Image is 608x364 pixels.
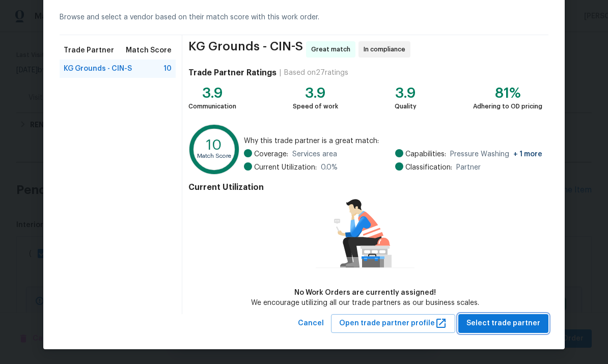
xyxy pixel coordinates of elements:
div: Based on 27 ratings [284,68,348,78]
div: 3.9 [188,88,236,98]
span: Partner [456,162,481,173]
span: Open trade partner profile [339,317,447,330]
span: 10 [163,64,172,74]
span: Trade Partner [64,45,114,55]
div: Speed of work [293,101,338,111]
div: Communication [188,101,236,111]
button: Open trade partner profile [331,314,455,333]
span: 0.0 % [321,162,338,173]
span: Great match [311,44,354,54]
h4: Current Utilization [188,182,542,192]
span: Capabilities: [405,149,446,159]
h4: Trade Partner Ratings [188,68,277,78]
div: | [277,68,284,78]
text: 10 [206,138,222,152]
button: Cancel [294,314,328,333]
div: We encourage utilizing all our trade partners as our business scales. [251,298,479,308]
span: KG Grounds - CIN-S [64,64,132,74]
span: Cancel [298,317,324,330]
button: Select trade partner [458,314,548,333]
span: Classification: [405,162,452,173]
div: No Work Orders are currently assigned! [251,288,479,298]
text: Match Score [197,153,231,159]
div: 3.9 [293,88,338,98]
div: Quality [395,101,417,111]
span: Select trade partner [466,317,540,330]
div: 3.9 [395,88,417,98]
span: Match Score [126,45,172,55]
span: KG Grounds - CIN-S [188,41,303,58]
span: Services area [292,149,337,159]
span: Pressure Washing [450,149,542,159]
span: In compliance [364,44,409,54]
div: Adhering to OD pricing [473,101,542,111]
span: + 1 more [513,151,542,158]
span: Current Utilization: [254,162,317,173]
span: Why this trade partner is a great match: [244,136,542,146]
div: 81% [473,88,542,98]
span: Coverage: [254,149,288,159]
